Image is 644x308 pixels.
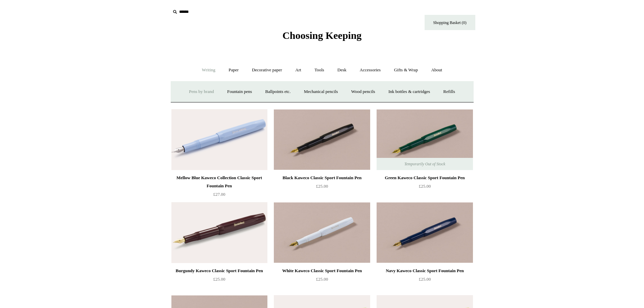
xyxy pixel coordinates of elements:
[345,83,381,101] a: Wood pencils
[377,267,473,294] a: Navy Kaweco Classic Sport Fountain Pen £25.00
[274,174,370,202] a: Black Kaweco Classic Sport Fountain Pen £25.00
[282,35,361,40] a: Choosing Keeping
[354,61,387,79] a: Accessories
[196,61,221,79] a: Writing
[276,174,368,182] div: Black Kaweco Classic Sport Fountain Pen
[173,267,266,275] div: Burgundy Kaweco Classic Sport Fountain Pen
[274,202,370,263] img: White Kaweco Classic Sport Fountain Pen
[171,109,267,170] a: Mellow Blue Kaweco Collection Classic Sport Fountain Pen Mellow Blue Kaweco Collection Classic Sp...
[259,83,297,101] a: Ballpoints etc.
[171,202,267,263] a: Burgundy Kaweco Classic Sport Fountain Pen Burgundy Kaweco Classic Sport Fountain Pen
[308,61,330,79] a: Tools
[246,61,288,79] a: Decorative paper
[419,184,431,189] span: £25.00
[274,202,370,263] a: White Kaweco Classic Sport Fountain Pen White Kaweco Classic Sport Fountain Pen
[382,83,436,101] a: Ink bottles & cartridges
[378,174,471,182] div: Green Kaweco Classic Sport Fountain Pen
[274,267,370,294] a: White Kaweco Classic Sport Fountain Pen £25.00
[298,83,344,101] a: Mechanical pencils
[419,277,431,282] span: £25.00
[221,83,258,101] a: Fountain pens
[222,61,245,79] a: Paper
[377,202,473,263] img: Navy Kaweco Classic Sport Fountain Pen
[171,109,267,170] img: Mellow Blue Kaweco Collection Classic Sport Fountain Pen
[171,267,267,294] a: Burgundy Kaweco Classic Sport Fountain Pen £25.00
[173,174,266,190] div: Mellow Blue Kaweco Collection Classic Sport Fountain Pen
[425,61,448,79] a: About
[388,61,424,79] a: Gifts & Wrap
[213,277,225,282] span: £25.00
[378,267,471,275] div: Navy Kaweco Classic Sport Fountain Pen
[316,184,328,189] span: £25.00
[276,267,368,275] div: White Kaweco Classic Sport Fountain Pen
[289,61,307,79] a: Art
[282,30,361,41] span: Choosing Keeping
[377,202,473,263] a: Navy Kaweco Classic Sport Fountain Pen Navy Kaweco Classic Sport Fountain Pen
[331,61,353,79] a: Desk
[377,109,473,170] a: Green Kaweco Classic Sport Fountain Pen Green Kaweco Classic Sport Fountain Pen Temporarily Out o...
[274,109,370,170] a: Black Kaweco Classic Sport Fountain Pen Black Kaweco Classic Sport Fountain Pen
[425,15,475,30] a: Shopping Basket (0)
[183,83,220,101] a: Pens by brand
[274,109,370,170] img: Black Kaweco Classic Sport Fountain Pen
[171,174,267,202] a: Mellow Blue Kaweco Collection Classic Sport Fountain Pen £27.00
[316,277,328,282] span: £25.00
[398,158,452,170] span: Temporarily Out of Stock
[171,202,267,263] img: Burgundy Kaweco Classic Sport Fountain Pen
[377,174,473,202] a: Green Kaweco Classic Sport Fountain Pen £25.00
[377,109,473,170] img: Green Kaweco Classic Sport Fountain Pen
[213,192,225,197] span: £27.00
[437,83,461,101] a: Refills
